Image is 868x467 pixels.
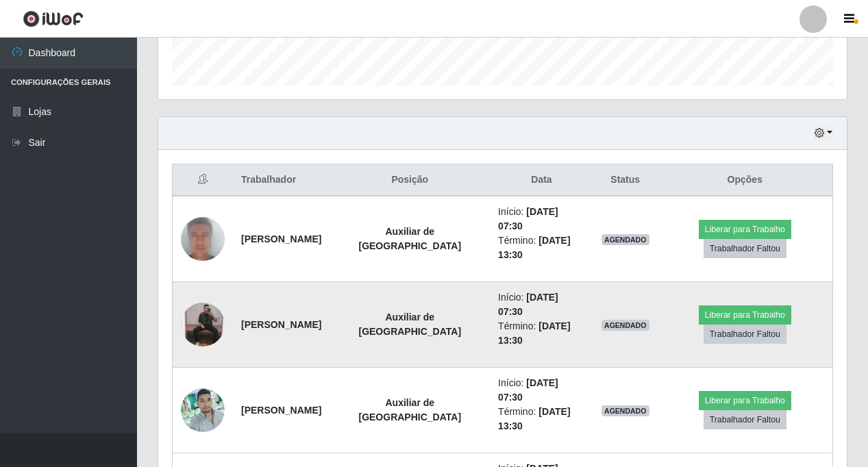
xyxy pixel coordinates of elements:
button: Liberar para Trabalho [699,220,791,239]
img: CoreUI Logo [23,10,84,27]
li: Início: [498,290,585,319]
li: Início: [498,376,585,405]
img: 1748706192585.jpeg [181,194,225,284]
strong: Auxiliar de [GEOGRAPHIC_DATA] [358,226,461,251]
strong: [PERSON_NAME] [241,233,321,244]
span: AGENDADO [602,234,649,245]
th: Posição [330,164,490,197]
strong: Auxiliar de [GEOGRAPHIC_DATA] [358,397,461,422]
img: 1747873820563.jpeg [181,381,225,439]
button: Trabalhador Faltou [704,410,786,429]
span: AGENDADO [602,405,649,416]
th: Trabalhador [233,164,330,197]
li: Término: [498,319,585,348]
strong: [PERSON_NAME] [241,405,321,416]
strong: Auxiliar de [GEOGRAPHIC_DATA] [358,312,461,337]
button: Liberar para Trabalho [699,391,791,410]
button: Trabalhador Faltou [704,239,786,258]
th: Status [593,164,658,197]
button: Liberar para Trabalho [699,305,791,325]
li: Término: [498,233,585,262]
strong: [PERSON_NAME] [241,319,321,330]
time: [DATE] 07:30 [498,377,558,403]
li: Início: [498,205,585,233]
time: [DATE] 07:30 [498,206,558,231]
li: Término: [498,405,585,433]
time: [DATE] 07:30 [498,292,558,317]
th: Opções [658,164,833,197]
img: 1752949477596.jpeg [181,303,225,346]
button: Trabalhador Faltou [704,325,786,344]
th: Data [490,164,593,197]
span: AGENDADO [602,320,649,331]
